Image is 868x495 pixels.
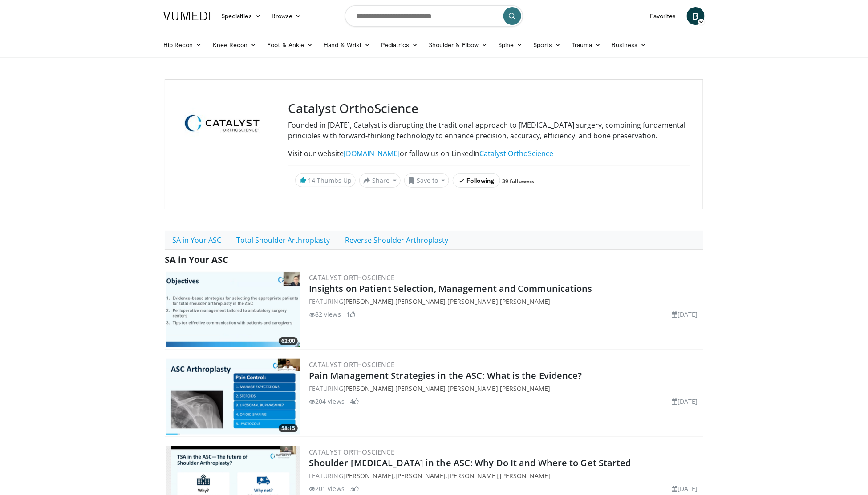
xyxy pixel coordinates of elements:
button: Following [453,173,500,188]
a: [PERSON_NAME] [343,471,393,480]
a: [PERSON_NAME] [343,297,393,306]
a: [PERSON_NAME] [343,384,393,393]
a: SA in Your ASC [165,231,229,250]
a: 39 followers [503,177,535,185]
a: [PERSON_NAME] [448,384,498,393]
a: Shoulder & Elbow [423,36,493,54]
a: [PERSON_NAME] [395,471,446,480]
li: [DATE] [672,310,698,319]
a: 62:00 [166,272,300,347]
div: FEATURING , , , [309,471,702,480]
a: [PERSON_NAME] [500,471,550,480]
a: Foot & Ankle [262,36,319,54]
a: Pain Management Strategies in the ASC: What is the Evidence? [309,370,582,382]
a: [DOMAIN_NAME] [344,149,400,158]
span: 14 [308,176,315,185]
img: VuMedi Logo [163,12,211,20]
a: Knee Recon [207,36,262,54]
a: 58:15 [166,359,300,435]
li: 201 views [309,484,345,493]
li: 3 [350,484,359,493]
a: Business [607,36,652,54]
li: [DATE] [672,484,698,493]
a: Insights on Patient Selection, Management and Communications [309,282,592,294]
a: Browse [266,7,307,25]
a: 14 Thumbs Up [295,173,356,187]
h3: Catalyst OrthoScience [288,101,690,116]
p: Founded in [DATE], Catalyst is disrupting the traditional approach to [MEDICAL_DATA] surgery, com... [288,120,690,141]
a: Catalyst OrthoScience [309,447,394,456]
input: Search topics, interventions [345,5,523,27]
a: Favorites [645,7,681,25]
li: 1 [346,310,355,319]
button: Share [359,173,401,188]
a: [PERSON_NAME] [448,297,498,306]
button: Save to [404,173,450,188]
a: [PERSON_NAME] [395,384,446,393]
a: Total Shoulder Arthroplasty [229,231,337,250]
a: Catalyst OrthoScience [309,273,394,282]
a: Pediatrics [376,36,423,54]
span: 62:00 [279,337,298,345]
a: Sports [528,36,567,54]
a: Catalyst OrthoScience [309,360,394,369]
a: [PERSON_NAME] [448,471,498,480]
div: FEATURING , , , [309,297,702,306]
img: e3a12e0b-2f3e-4962-b247-81f8500edd3b.png.300x170_q85_crop-smart_upscale.png [166,272,300,347]
p: Visit our website or follow us on LinkedIn [288,148,690,159]
a: [PERSON_NAME] [500,297,550,306]
img: 6eef9efa-bda5-4f7a-b7df-8a9efa65c265.png.300x170_q85_crop-smart_upscale.png [166,359,300,435]
a: B [687,7,705,25]
a: Reverse Shoulder Arthroplasty [337,231,456,250]
a: Specialties [216,7,266,25]
a: Spine [493,36,528,54]
a: Hip Recon [158,36,207,54]
a: Hand & Wrist [318,36,376,54]
a: Shoulder [MEDICAL_DATA] in the ASC: Why Do It and Where to Get Started [309,457,631,469]
a: [PERSON_NAME] [500,384,550,393]
li: [DATE] [672,397,698,406]
li: 82 views [309,310,341,319]
a: Trauma [566,36,607,54]
div: FEATURING , , , [309,384,702,393]
li: 4 [350,397,359,406]
a: Catalyst OrthoScience [479,149,553,158]
a: [PERSON_NAME] [395,297,446,306]
span: 58:15 [279,424,298,432]
span: SA in Your ASC [165,254,228,266]
li: 204 views [309,397,345,406]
